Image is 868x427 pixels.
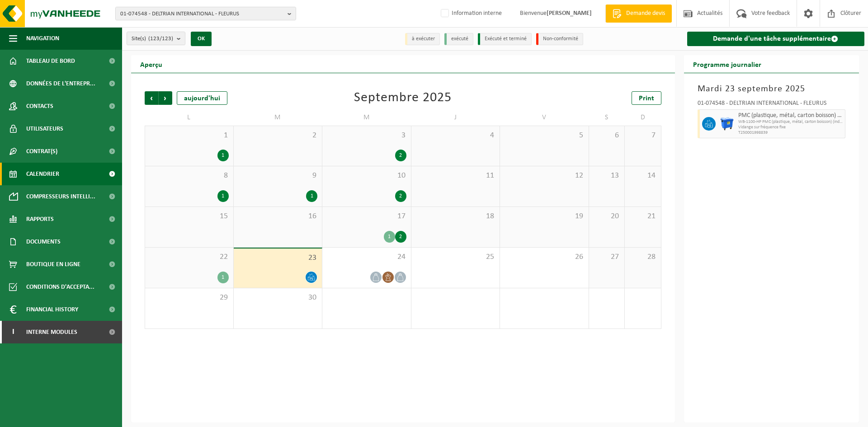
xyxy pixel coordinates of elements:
[629,252,656,262] span: 28
[150,131,229,141] span: 1
[9,321,17,343] span: I
[589,109,625,126] td: S
[159,91,172,105] span: Suivant
[629,211,656,221] span: 21
[416,211,495,221] span: 18
[145,91,158,105] span: Précédent
[395,150,406,161] div: 2
[698,100,846,109] div: 01-074548 - DELTRIAN INTERNATIONAL - FLEURUS
[26,163,59,185] span: Calendrier
[238,211,318,221] span: 16
[505,211,584,221] span: 19
[738,130,843,136] span: T250001998839
[354,91,452,105] div: Septembre 2025
[238,293,318,303] span: 30
[26,50,75,72] span: Tableau de bord
[594,131,620,141] span: 6
[547,10,592,17] strong: [PERSON_NAME]
[738,112,843,119] span: PMC (plastique, métal, carton boisson) (industriel)
[26,208,54,230] span: Rapports
[738,119,843,125] span: WB-1100-HP PMC (plastique, métal, carton boisson) (industrie
[26,298,78,321] span: Financial History
[26,27,59,50] span: Navigation
[411,109,500,126] td: J
[500,109,589,126] td: V
[629,131,656,141] span: 7
[327,171,406,181] span: 10
[327,211,406,221] span: 17
[26,72,95,95] span: Données de l'entrepr...
[594,252,620,262] span: 27
[150,171,229,181] span: 8
[191,32,212,46] button: OK
[322,109,411,126] td: M
[439,7,502,20] label: Information interne
[217,190,229,202] div: 1
[416,171,495,181] span: 11
[234,109,323,126] td: M
[217,272,229,283] div: 1
[738,125,843,130] span: Vidange sur fréquence fixe
[26,276,94,298] span: Conditions d'accepta...
[505,131,584,141] span: 5
[238,253,318,263] span: 23
[26,230,61,253] span: Documents
[536,33,583,45] li: Non-conformité
[148,36,173,42] count: (123/123)
[720,117,734,131] img: WB-1100-HPE-BE-01
[177,91,227,105] div: aujourd'hui
[416,131,495,141] span: 4
[395,231,406,243] div: 2
[384,231,395,243] div: 1
[625,109,661,126] td: D
[684,55,770,73] h2: Programme journalier
[127,32,185,45] button: Site(s)(123/123)
[145,109,234,126] td: L
[605,5,672,23] a: Demande devis
[416,252,495,262] span: 25
[306,190,317,202] div: 1
[26,185,95,208] span: Compresseurs intelli...
[395,190,406,202] div: 2
[505,252,584,262] span: 26
[26,253,80,276] span: Boutique en ligne
[444,33,473,45] li: exécuté
[115,7,296,20] button: 01-074548 - DELTRIAN INTERNATIONAL - FLEURUS
[405,33,440,45] li: à exécuter
[132,32,173,46] span: Site(s)
[639,95,654,102] span: Print
[238,171,318,181] span: 9
[217,150,229,161] div: 1
[594,211,620,221] span: 20
[698,82,846,96] h3: Mardi 23 septembre 2025
[150,211,229,221] span: 15
[26,321,77,343] span: Interne modules
[629,171,656,181] span: 14
[150,252,229,262] span: 22
[131,55,171,73] h2: Aperçu
[594,171,620,181] span: 13
[478,33,532,45] li: Exécuté et terminé
[327,252,406,262] span: 24
[120,7,284,21] span: 01-074548 - DELTRIAN INTERNATIONAL - FLEURUS
[632,91,661,105] a: Print
[150,293,229,303] span: 29
[26,117,63,140] span: Utilisateurs
[327,131,406,141] span: 3
[26,95,53,117] span: Contacts
[26,140,57,163] span: Contrat(s)
[238,131,318,141] span: 2
[687,32,865,46] a: Demande d'une tâche supplémentaire
[624,9,667,18] span: Demande devis
[505,171,584,181] span: 12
